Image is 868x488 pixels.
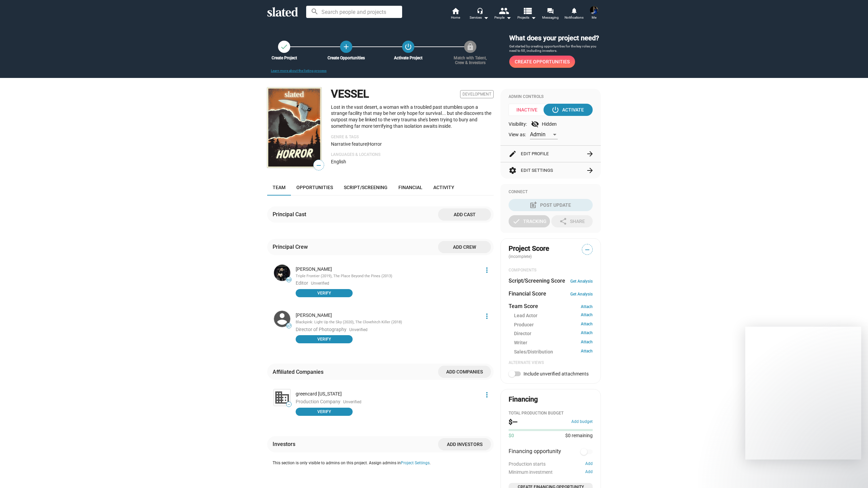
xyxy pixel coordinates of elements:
span: Director [514,330,531,337]
span: Production starts [509,461,546,467]
span: Verify [300,408,349,415]
mat-icon: forum [547,7,553,14]
span: Horror [368,141,382,147]
a: Opportunities [291,179,338,196]
div: Services [470,14,489,22]
span: $0 [509,432,514,439]
a: Attach [581,322,593,328]
mat-icon: settings [509,166,517,175]
a: Messaging [538,7,562,22]
button: Services [467,7,491,22]
span: 60 [287,278,291,282]
span: Editor [296,280,308,286]
a: Script/Screening [338,179,393,196]
button: Add cast [438,208,491,221]
div: [PERSON_NAME] [296,312,479,319]
button: Activate [544,104,593,116]
button: Verify [296,408,353,416]
a: Learn more about the listing process [271,69,327,73]
p: Lost in the vast desert, a woman with a troubled past stumbles upon a strange facility that may b... [331,104,494,129]
div: Total Production budget [509,411,593,416]
span: Production Company [296,399,340,404]
mat-icon: view_list [522,6,532,16]
a: Create Opportunities [509,56,575,68]
iframe: Intercom live chat [845,465,861,481]
p: This section is only visible to admins on this project. Assign admins in . [273,461,494,466]
mat-icon: post_add [529,201,537,209]
div: Principal Cast [273,211,309,218]
mat-icon: check [512,217,520,225]
span: Inactive [509,104,550,116]
a: Activity [428,179,460,196]
span: Add crew [443,241,486,253]
span: Include unverified attachments [524,371,589,377]
button: Add crew [438,241,491,253]
span: View as: [509,131,526,138]
div: Investors [273,441,298,448]
mat-icon: visibility_off [531,120,539,128]
h1: VESSEL [331,87,369,101]
mat-icon: notifications [571,7,577,14]
span: Add companies [443,366,486,378]
span: — [314,161,324,170]
a: Attach [581,349,593,355]
img: Ron Patane [274,265,290,281]
span: Producer [514,322,534,328]
span: Minimum investment [509,469,553,475]
button: Project Settings [401,461,430,466]
a: Team [267,179,291,196]
div: greencard [US_STATE] [296,391,479,397]
button: Edit Profile [509,146,593,162]
button: Edit Settings [509,162,593,179]
mat-icon: headset_mic [477,7,483,14]
span: — [582,245,592,254]
span: Add cast [443,208,486,221]
p: Genre & Tags [331,135,494,140]
mat-icon: arrow_drop_down [529,14,537,22]
button: Activate Project [402,41,414,53]
mat-icon: arrow_drop_down [482,14,490,22]
img: Luke McCoubrey [274,311,290,327]
dt: Script/Screening Score [509,277,565,284]
span: Unverified [311,281,329,286]
a: Attach [581,312,593,319]
mat-icon: more_vert [483,266,491,274]
mat-icon: arrow_drop_down [505,14,513,22]
mat-icon: power_settings_new [404,43,412,51]
div: Tracking [512,215,547,227]
div: Share [559,215,585,227]
h3: What does your project need? [509,34,601,43]
button: Add [585,469,593,475]
div: Admin Controls [509,94,593,100]
div: People [494,14,511,22]
span: Admin [530,131,546,138]
mat-icon: home [451,7,459,15]
button: Add budget [571,419,593,425]
div: Activate Project [386,56,431,60]
mat-icon: power_settings_new [551,106,559,114]
p: Get started by creating opportunities for the key roles you need to fill, including investors. [509,44,601,53]
div: Post Update [531,199,571,211]
mat-icon: edit [509,150,517,158]
span: Sales/Distribution [514,349,553,355]
img: greencard new york [274,389,290,406]
span: Development [460,90,494,98]
a: Create Opportunities [340,41,352,53]
a: Attach [581,330,593,337]
a: Notifications [562,7,586,22]
div: [PERSON_NAME] [296,266,479,272]
div: Affiliated Companies [273,368,326,375]
div: Alternate Views [509,360,593,366]
span: Create Opportunities [515,56,570,68]
span: Opportunities [296,185,333,190]
button: Peter McCoubreyMe [586,5,602,22]
img: VESSEL [267,87,321,168]
div: Blackpink: Light Up the Sky (2020), The Clovehitch Killer (2018) [296,320,479,325]
span: Unverified [343,400,361,405]
button: Tracking [509,215,550,227]
span: Projects [517,14,536,22]
span: Script/Screening [344,185,388,190]
div: Connect [509,189,593,195]
span: Messaging [542,14,559,22]
a: Home [443,7,467,22]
